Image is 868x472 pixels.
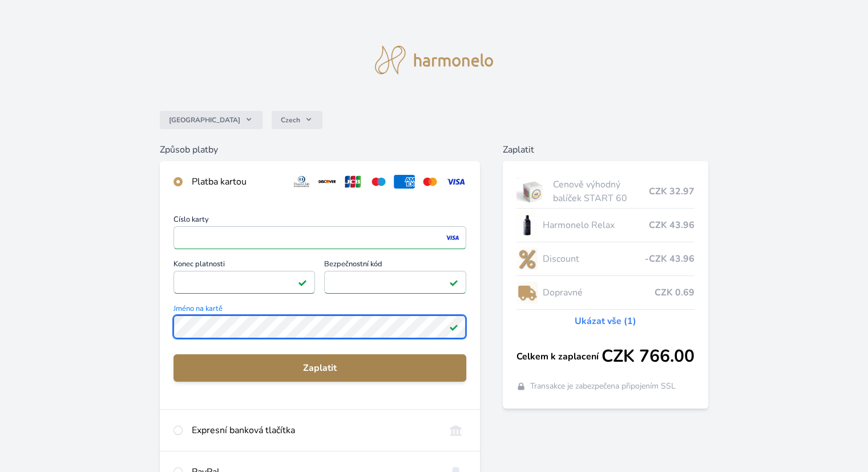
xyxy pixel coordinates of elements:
iframe: Iframe pro bezpečnostní kód [329,274,461,290]
span: Konec platnosti [173,261,315,271]
span: CZK 32.97 [649,185,695,198]
span: CZK 43.96 [649,218,695,232]
img: visa.svg [445,175,466,189]
img: start.jpg [516,177,549,206]
img: CLEAN_RELAX_se_stinem_x-lo.jpg [516,211,538,239]
img: logo.svg [375,46,494,74]
img: visa [445,233,460,243]
iframe: Iframe pro číslo karty [179,230,461,246]
span: Jméno na kartě [173,305,466,315]
img: onlineBanking_CZ.svg [445,423,466,437]
img: discover.svg [317,175,338,189]
span: -CZK 43.96 [645,252,695,266]
span: Transakce je zabezpečena připojením SSL [530,381,676,392]
img: amex.svg [394,175,415,189]
span: Číslo karty [173,216,466,226]
img: mc.svg [419,175,441,189]
span: Celkem k zaplacení [516,350,601,363]
img: Platné pole [298,278,307,287]
img: jcb.svg [342,175,364,189]
h6: Způsob platby [160,143,479,157]
button: Czech [272,111,322,129]
span: Zaplatit [183,361,457,375]
img: diners.svg [291,175,312,189]
span: Czech [281,115,300,125]
img: Platné pole [449,278,458,287]
img: Platné pole [449,322,458,331]
img: maestro.svg [368,175,389,189]
div: Platba kartou [192,175,282,189]
img: delivery-lo.png [516,278,538,307]
span: Harmonelo Relax [542,218,648,232]
h6: Zaplatit [503,143,708,157]
span: Dopravné [542,286,654,299]
input: Jméno na kartěPlatné pole [173,315,466,338]
span: CZK 766.00 [601,346,695,367]
span: Cenově výhodný balíček START 60 [553,178,648,205]
span: Bezpečnostní kód [324,261,466,271]
span: Discount [542,252,644,266]
button: [GEOGRAPHIC_DATA] [160,111,263,129]
iframe: Iframe pro datum vypršení platnosti [179,274,310,290]
img: discount-lo.png [516,245,538,273]
a: Ukázat vše (1) [575,314,636,328]
span: [GEOGRAPHIC_DATA] [169,115,240,125]
button: Zaplatit [173,354,466,382]
span: CZK 0.69 [655,286,695,299]
div: Expresní banková tlačítka [192,423,435,437]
